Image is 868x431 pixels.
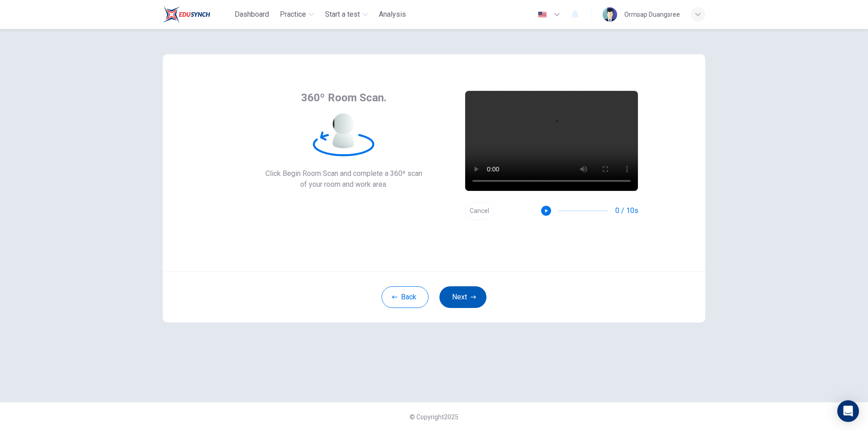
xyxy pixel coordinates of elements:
[624,9,680,20] div: Ormsap Duangsree
[265,168,422,179] span: Click Begin Room Scan and complete a 360º scan
[325,9,360,20] span: Start a test
[375,6,410,23] button: Analysis
[615,205,638,216] span: 0 / 10s
[465,202,494,220] button: Cancel
[163,5,231,24] a: Train Test logo
[603,7,617,22] img: Profile picture
[837,400,859,422] div: Open Intercom Messenger
[235,9,269,20] span: Dashboard
[301,90,387,105] span: 360º Room Scan.
[163,5,210,24] img: Train Test logo
[276,6,318,23] button: Practice
[382,286,429,308] button: Back
[231,6,273,23] button: Dashboard
[321,6,372,23] button: Start a test
[537,11,548,18] img: en
[280,9,306,20] span: Practice
[379,9,406,20] span: Analysis
[410,413,458,421] span: © Copyright 2025
[265,179,422,190] span: of your room and work area.
[439,286,486,308] button: Next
